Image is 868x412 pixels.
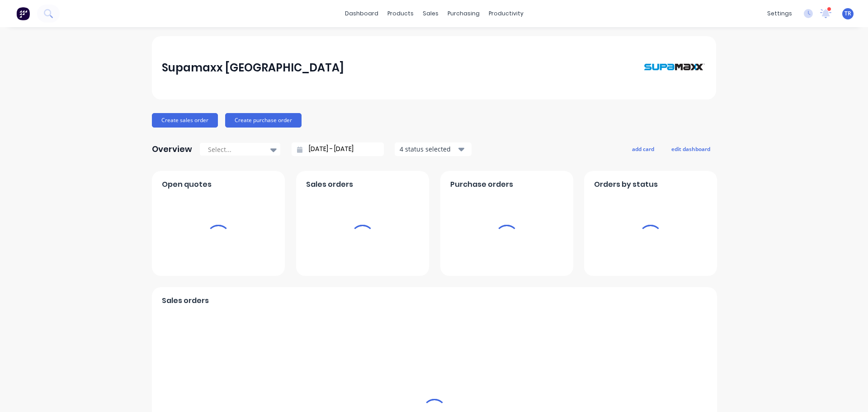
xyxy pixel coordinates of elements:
img: Supamaxx Australia [643,45,706,90]
div: 4 status selected [400,144,457,154]
div: sales [418,7,443,20]
span: Orders by status [594,179,658,190]
button: 4 status selected [395,142,472,156]
span: TR [844,9,851,18]
div: settings [763,7,797,20]
div: products [383,7,418,20]
a: dashboard [340,7,383,20]
span: Sales orders [306,179,353,190]
button: edit dashboard [665,143,716,155]
div: productivity [484,7,528,20]
div: Overview [152,140,192,158]
span: Purchase orders [450,179,513,190]
img: Factory [16,7,30,20]
div: purchasing [443,7,484,20]
div: Supamaxx [GEOGRAPHIC_DATA] [162,59,344,77]
button: Create sales order [152,113,218,128]
span: Open quotes [162,179,212,190]
button: add card [626,143,660,155]
span: Sales orders [162,295,209,306]
button: Create purchase order [225,113,302,128]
